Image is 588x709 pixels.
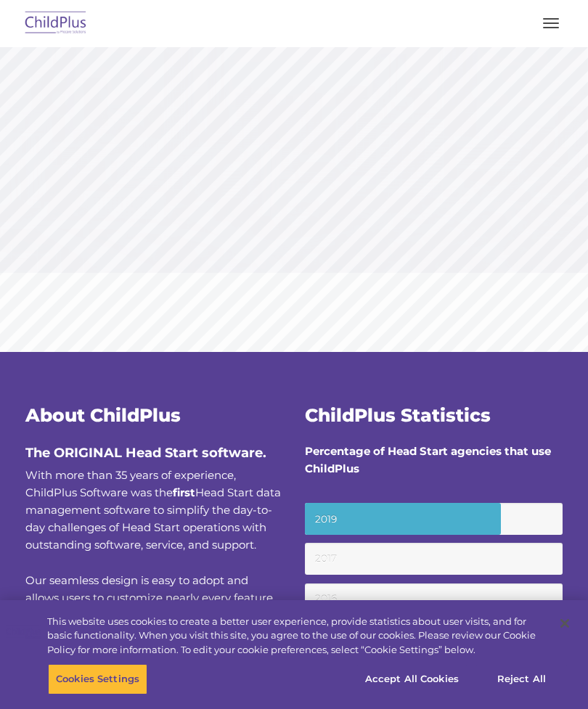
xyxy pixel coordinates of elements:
[25,404,181,426] span: About ChildPlus
[357,664,467,694] button: Accept All Cookies
[22,7,90,41] img: ChildPlus by Procare Solutions
[305,404,491,426] span: ChildPlus Statistics
[173,485,195,499] b: first
[549,607,581,639] button: Close
[305,444,551,475] strong: Percentage of Head Start agencies that use ChildPlus
[305,543,563,575] small: 2017
[305,503,563,535] small: 2019
[47,615,547,657] div: This website uses cookies to create a better user experience, provide statistics about user visit...
[25,468,281,552] span: With more than 35 years of experience, ChildPlus Software was the Head Start data management soft...
[48,664,147,694] button: Cookies Settings
[476,664,567,694] button: Reject All
[25,573,278,692] span: Our seamless design is easy to adopt and allows users to customize nearly every feature for a tru...
[25,445,266,461] span: The ORIGINAL Head Start software.
[305,583,563,615] small: 2016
